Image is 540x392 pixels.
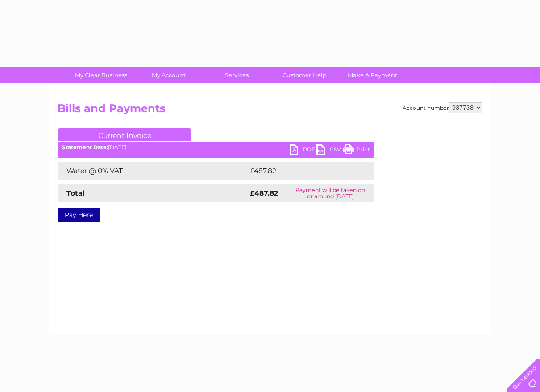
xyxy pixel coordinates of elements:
a: Current Invoice [58,128,191,141]
h2: Bills and Payments [58,102,482,119]
td: £487.82 [248,162,358,180]
td: Payment will be taken on or around [DATE] [287,184,374,202]
a: Customer Help [268,67,341,83]
div: [DATE] [58,144,374,150]
a: Print [343,144,370,157]
b: Statement Date: [62,144,108,150]
a: PDF [290,144,316,157]
div: Account number [403,102,482,113]
a: My Clear Business [64,67,138,83]
strong: £487.82 [250,189,278,197]
td: Water @ 0% VAT [58,162,248,180]
a: Make A Payment [336,67,409,83]
a: Pay Here [58,208,100,222]
a: Services [200,67,274,83]
a: CSV [316,144,343,157]
strong: Total [66,189,85,197]
a: My Account [132,67,206,83]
